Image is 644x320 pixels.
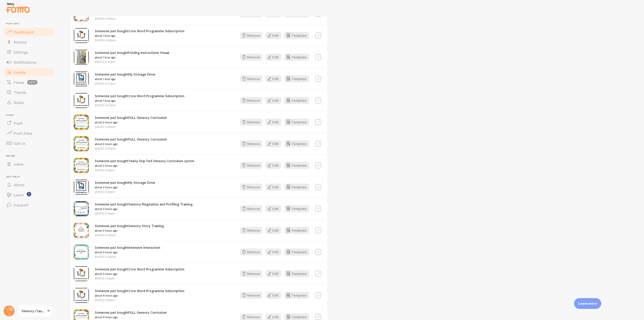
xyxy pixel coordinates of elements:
a: Core Word Programme Subscription [128,289,184,293]
button: Template [284,248,309,256]
span: Notifications [14,60,36,65]
a: Edit [265,162,284,169]
img: 10_1ad95857-0e09-4e3d-ad68-065e5c5e8c11_small.png [74,28,89,43]
span: Someone just bought [95,245,160,255]
a: FULL Sensory Curriculum [128,310,167,315]
button: Remove [240,162,262,169]
button: Edit [265,162,281,169]
small: about 3 hours ago [95,250,160,255]
button: Edit [265,32,281,39]
small: about 3 hours ago [95,228,164,233]
p: [DATE] 2:21pm [95,168,194,172]
button: Edit [265,292,281,299]
span: Flows [14,80,24,85]
a: Core Word Programme Subscription [128,94,184,98]
a: Edit [265,248,284,256]
button: Template [284,54,309,61]
small: about 1 hour ago [95,33,184,38]
p: [DATE] 3:02pm [95,146,167,151]
button: Template [284,184,309,191]
button: Template [284,227,309,234]
span: Someone just bought [95,159,194,168]
p: [DATE] 2:21pm [95,190,155,194]
button: Remove [240,227,262,234]
a: Edit [265,205,284,212]
a: Edit [265,184,284,191]
button: Edit [265,54,281,61]
button: Template [284,140,309,147]
button: Remove [240,184,262,191]
a: Learn [3,190,55,200]
a: Settings [3,47,55,57]
p: [DATE] 4:56pm [95,16,164,21]
button: Template [284,162,309,169]
button: Edit [265,248,281,256]
button: Template [284,292,309,299]
a: Edit [265,270,284,277]
button: Remove [240,140,262,147]
button: Edit [265,270,281,277]
span: Get Help [6,175,55,179]
img: 7th-edition-of-sensory-curriculum-4-year-rotation-created-by-sensory-class_aa3c53bb-7d0f-4797-a7f... [74,158,89,173]
img: 1_67087ba7-9b20-4a75-ae11-c06945d19706_small.png [74,136,89,151]
button: Template [284,75,309,82]
svg: <p>Watch New Feature Tutorials!</p> [27,192,31,196]
a: Edit [265,54,284,61]
span: Someone just bought [95,180,155,190]
small: about 3 hours ago [95,185,155,190]
span: Someone just bought [95,72,155,81]
span: Someone just bought [95,94,184,103]
a: Edit [265,227,284,234]
button: Template [284,32,309,39]
a: FULL Sensory Curriculum [128,115,167,120]
a: Inline [3,159,55,169]
button: Template [284,97,309,104]
span: Push [6,114,55,117]
img: 1_67087ba7-9b20-4a75-ae11-c06945d19706_small.png [74,115,89,130]
small: about 4 hours ago [95,315,167,319]
a: Sensory Regulation and Profiling Training [128,202,192,206]
span: Someone just bought [95,202,192,211]
span: Opt-In [14,141,25,146]
small: about 2 hours ago [95,120,167,125]
span: Sensory Classroom [22,308,46,314]
span: Someone just bought [95,115,167,125]
a: Support [3,200,55,210]
button: Edit [265,97,281,104]
small: about 4 hours ago [95,293,184,298]
small: about 3 hours ago [95,272,184,276]
span: Inline [14,162,23,167]
span: Theme [14,90,26,95]
p: [DATE] 2:13pm [95,211,192,216]
img: 10_1ad95857-0e09-4e3d-ad68-065e5c5e8c11_small.png [74,288,89,303]
span: Someone just bought [95,310,167,319]
img: fomo-relay-logo-orange.svg [5,1,30,14]
img: profiling_12b4ca81-6072-4dfc-9236-0025377d830f_small.png [74,201,89,216]
a: Opt-In [3,138,55,148]
span: Someone just bought [95,29,184,38]
a: Core Word Programme Subscription [128,267,184,271]
img: 10_1ad95857-0e09-4e3d-ad68-065e5c5e8c11_small.png [74,266,89,281]
a: Theme [3,87,55,97]
small: about 2 hours ago [95,142,167,146]
span: Rules [14,100,24,105]
button: Template [284,205,309,212]
span: Settings [14,50,28,55]
button: Edit [265,205,281,212]
a: Template [284,270,309,277]
span: beta [27,80,37,85]
button: Remove [240,205,262,212]
small: about 1 hour ago [95,55,169,60]
a: My Storage Drive [128,180,155,185]
small: about 1 hour ago [95,77,155,81]
button: Remove [240,75,262,82]
img: shopifyproductandcollectionimage_967fdfd7-4f4e-4570-88af-d10a59082236_small.png [74,71,89,86]
small: about 3 hours ago [95,207,192,211]
a: Edit [265,32,284,39]
button: Template [284,119,309,126]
